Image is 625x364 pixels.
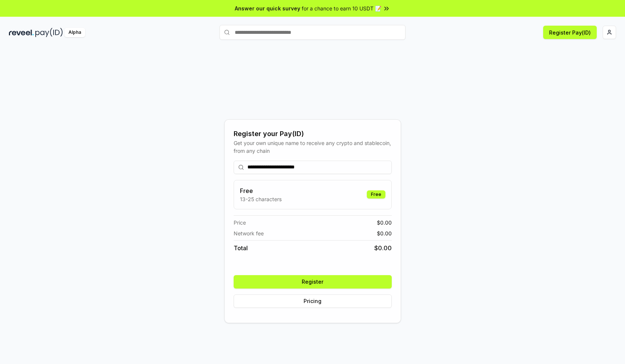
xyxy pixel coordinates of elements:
span: Price [234,219,246,226]
div: Get your own unique name to receive any crypto and stablecoin, from any chain [234,139,392,155]
span: $ 0.00 [374,244,392,252]
div: Alpha [64,28,85,37]
span: Answer our quick survey [235,4,300,12]
span: $ 0.00 [377,229,392,237]
span: $ 0.00 [377,219,392,226]
img: reveel_dark [9,28,34,37]
div: Free [367,190,385,199]
span: for a chance to earn 10 USDT 📝 [302,4,381,12]
button: Register [234,275,392,289]
button: Pricing [234,294,392,308]
span: Network fee [234,229,264,237]
div: Register your Pay(ID) [234,129,392,139]
span: Total [234,244,248,252]
img: pay_id [35,28,63,37]
h3: Free [240,186,282,195]
p: 13-25 characters [240,195,282,203]
button: Register Pay(ID) [543,26,597,39]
